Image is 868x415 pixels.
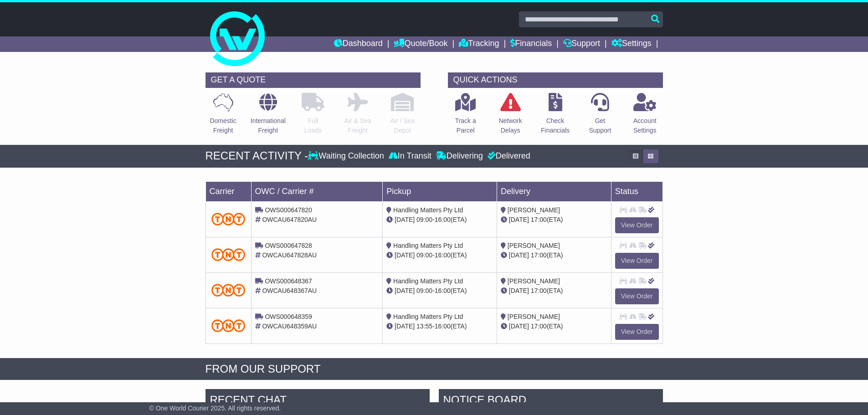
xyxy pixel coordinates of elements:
[262,216,317,223] span: OWCAU647820AU
[395,251,415,259] span: [DATE]
[211,213,246,225] img: TNT_Domestic.png
[205,181,251,201] td: Carrier
[615,217,659,233] a: View Order
[265,277,312,285] span: OWS000648367
[501,286,607,296] div: (ETA)
[448,72,663,88] div: QUICK ACTIONS
[501,322,607,331] div: (ETA)
[416,323,432,330] span: 13:55
[265,242,312,249] span: OWS000647828
[498,92,522,140] a: NetworkDelays
[205,389,430,414] div: RECENT CHAT
[302,116,324,135] p: Full Loads
[209,92,236,140] a: DomesticFreight
[383,181,497,201] td: Pickup
[416,216,432,223] span: 09:00
[588,92,611,140] a: GetSupport
[455,116,476,135] p: Track a Parcel
[508,313,560,320] span: [PERSON_NAME]
[498,116,522,135] p: Network Delays
[334,36,383,52] a: Dashboard
[386,286,493,296] div: - (ETA)
[611,181,663,201] td: Status
[531,216,547,223] span: 17:00
[501,215,607,225] div: (ETA)
[541,116,570,135] p: Check Financials
[633,92,657,140] a: AccountSettings
[394,36,447,52] a: Quote/Book
[211,248,246,261] img: TNT_Domestic.png
[615,324,659,340] a: View Order
[509,216,529,223] span: [DATE]
[633,116,657,135] p: Account Settings
[250,92,286,140] a: InternationalFreight
[386,215,493,225] div: - (ETA)
[251,181,383,201] td: OWC / Carrier #
[501,251,607,260] div: (ETA)
[459,36,499,52] a: Tracking
[416,287,432,294] span: 09:00
[390,116,415,135] p: Air / Sea Depot
[262,323,317,330] span: OWCAU648359AU
[205,363,663,376] div: FROM OUR SUPPORT
[508,206,560,214] span: [PERSON_NAME]
[540,92,570,140] a: CheckFinancials
[531,323,547,330] span: 17:00
[611,36,652,52] a: Settings
[149,405,281,412] span: © One World Courier 2025. All rights reserved.
[395,287,415,294] span: [DATE]
[205,72,421,88] div: GET A QUOTE
[435,216,451,223] span: 16:00
[416,251,432,259] span: 09:00
[434,151,485,161] div: Delivering
[497,181,611,201] td: Delivery
[395,323,415,330] span: [DATE]
[210,116,236,135] p: Domestic Freight
[386,151,434,161] div: In Transit
[251,116,286,135] p: International Freight
[531,287,547,294] span: 17:00
[439,389,663,414] div: NOTICE BOARD
[395,216,415,223] span: [DATE]
[262,287,317,294] span: OWCAU648367AU
[393,277,463,285] span: Handling Matters Pty Ltd
[211,319,246,332] img: TNT_Domestic.png
[435,323,451,330] span: 16:00
[509,251,529,259] span: [DATE]
[344,116,371,135] p: Air & Sea Freight
[455,92,477,140] a: Track aParcel
[510,36,552,52] a: Financials
[509,287,529,294] span: [DATE]
[509,323,529,330] span: [DATE]
[563,36,600,52] a: Support
[386,251,493,260] div: - (ETA)
[393,206,463,214] span: Handling Matters Pty Ltd
[265,313,312,320] span: OWS000648359
[508,242,560,249] span: [PERSON_NAME]
[393,313,463,320] span: Handling Matters Pty Ltd
[485,151,530,161] div: Delivered
[265,206,312,214] span: OWS000647820
[589,116,611,135] p: Get Support
[211,284,246,296] img: TNT_Domestic.png
[615,253,659,269] a: View Order
[205,149,308,163] div: RECENT ACTIVITY -
[262,251,317,259] span: OWCAU647828AU
[386,322,493,331] div: - (ETA)
[615,288,659,304] a: View Order
[508,277,560,285] span: [PERSON_NAME]
[393,242,463,249] span: Handling Matters Pty Ltd
[435,287,451,294] span: 16:00
[435,251,451,259] span: 16:00
[308,151,386,161] div: Waiting Collection
[531,251,547,259] span: 17:00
